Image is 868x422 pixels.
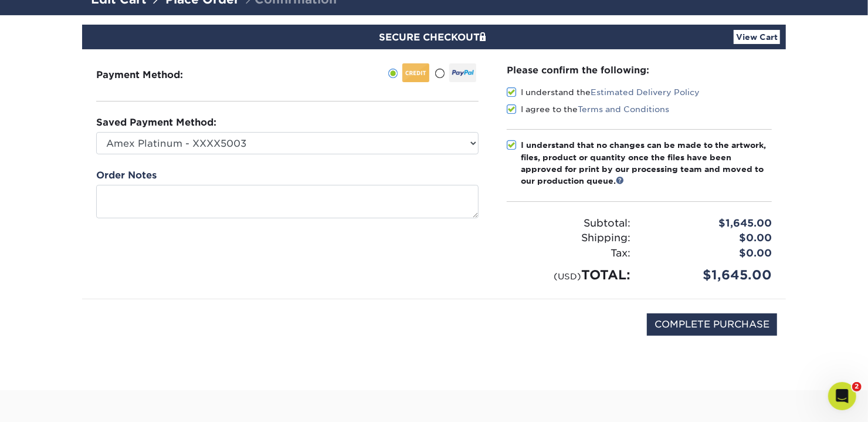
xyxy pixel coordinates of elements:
div: $0.00 [639,246,781,261]
a: Estimated Delivery Policy [591,87,700,97]
input: COMPLETE PURCHASE [647,313,777,336]
div: Subtotal: [498,216,639,231]
a: Terms and Conditions [578,104,669,114]
h3: Payment Method: [96,69,212,80]
div: I understand that no changes can be made to the artwork, files, product or quantity once the file... [521,139,772,187]
div: $0.00 [639,231,781,246]
div: Please confirm the following: [507,63,772,77]
label: Saved Payment Method: [96,116,216,130]
small: (USD) [554,271,581,281]
div: Shipping: [498,231,639,246]
div: Tax: [498,246,639,261]
label: I agree to the [507,103,669,115]
span: SECURE CHECKOUT [379,32,489,43]
iframe: Intercom live chat [828,382,856,410]
img: DigiCert Secured Site Seal [91,313,150,348]
label: Order Notes [96,168,157,183]
label: I understand the [507,86,700,98]
div: $1,645.00 [639,265,781,285]
div: $1,645.00 [639,216,781,231]
span: 2 [852,382,862,391]
div: TOTAL: [498,265,639,285]
a: View Cart [734,30,780,44]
